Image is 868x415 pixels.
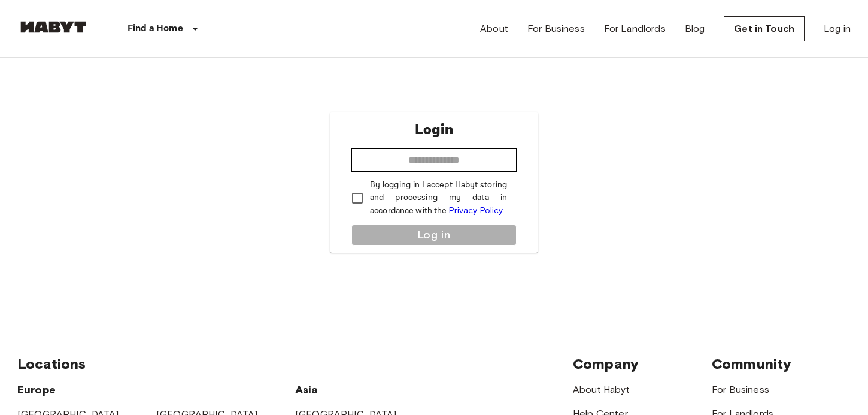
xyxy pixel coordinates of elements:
[128,22,183,36] p: Find a Home
[685,22,705,36] a: Blog
[295,383,318,396] span: Asia
[17,21,89,33] img: Habyt
[573,355,639,372] span: Company
[480,22,508,36] a: About
[712,355,791,372] span: Community
[824,22,851,36] a: Log in
[527,22,585,36] a: For Business
[724,16,805,41] a: Get in Touch
[17,383,56,396] span: Europe
[604,22,666,36] a: For Landlords
[370,179,507,217] p: By logging in I accept Habyt storing and processing my data in accordance with the
[573,384,630,395] a: About Habyt
[415,119,453,141] p: Login
[449,205,503,216] a: Privacy Policy
[17,355,86,372] span: Locations
[712,384,769,395] a: For Business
